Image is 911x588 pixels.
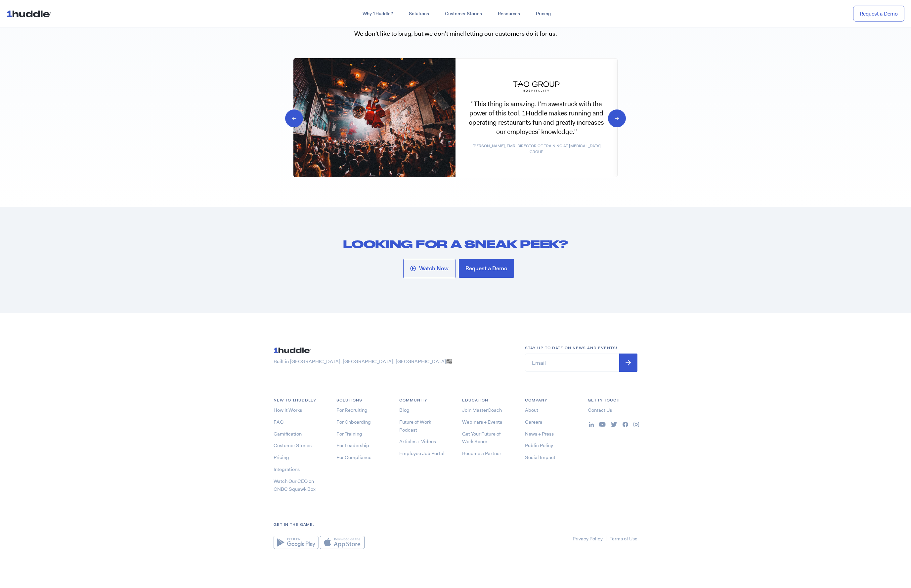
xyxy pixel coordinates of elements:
a: Articles + Videos [399,438,436,445]
h6: COMMUNITY [399,397,449,403]
a: For Onboarding [336,419,371,425]
h6: Stay up to date on news and events! [525,345,637,351]
h6: COMPANY [525,397,575,403]
a: For Training [336,431,362,437]
h6: Education [462,397,512,403]
a: Social Impact [525,454,555,461]
img: Google Play Store [274,536,319,549]
a: News + Press [525,431,554,437]
img: ... [7,7,54,20]
img: Apple App Store [320,536,365,549]
input: Email [525,354,637,372]
p: We don't like to brag, but we don't mind letting our customers do it for us. [293,29,618,38]
a: Blog [399,407,410,413]
span: Watch Now [419,266,449,272]
a: Careers [525,419,542,425]
a: Gamification [274,431,302,437]
input: Submit [619,354,637,372]
a: Request a Demo [853,6,904,22]
a: Customer Stories [274,442,312,449]
a: Solutions [401,8,437,20]
img: ... [599,422,606,427]
p: Built in [GEOGRAPHIC_DATA]. [GEOGRAPHIC_DATA], [GEOGRAPHIC_DATA] [274,358,512,365]
a: Future of Work Podcast [399,419,431,433]
a: Why 1Huddle? [355,8,401,20]
a: For Recruiting [336,407,368,413]
h6: NEW TO 1HUDDLE? [274,397,323,403]
a: Pricing [274,454,289,461]
img: ... [611,422,617,427]
span: 🇺🇸 [446,358,453,365]
span: Request a Demo [465,266,507,271]
a: Join MasterCoach [462,407,502,413]
a: Contact Us [588,407,612,413]
a: Become a Partner [462,450,501,457]
a: Integrations [274,466,300,473]
div: "This thing is amazing. I’m awestruck with the power of this tool. 1Huddle makes running and oper... [469,80,604,136]
a: Privacy Policy [573,535,603,542]
a: Get Your Future of Work Score [462,431,501,445]
a: Employee Job Portal [399,450,445,457]
a: FAQ [274,419,283,425]
span: [PERSON_NAME], Fmr. Director of Training at [MEDICAL_DATA] Group [469,143,604,155]
a: How It Works [274,407,302,413]
img: ... [633,422,639,427]
img: ... [274,345,313,356]
h6: Get in Touch [588,397,637,403]
a: Watch Now [403,259,455,278]
a: Pricing [528,8,559,20]
img: ... [589,422,594,427]
h6: Get in the game. [274,522,637,528]
a: For Leadership [336,442,369,449]
a: Terms of Use [610,535,637,542]
a: Request a Demo [459,259,514,278]
img: ... [623,422,628,427]
a: About [525,407,538,413]
a: Public Policy [525,442,553,449]
a: Resources [490,8,528,20]
img: TAO-Group.png [512,80,561,93]
h6: Solutions [336,397,386,403]
a: Webinars + Events [462,419,502,425]
a: Watch Our CEO on CNBC Squawk Box [274,478,316,492]
a: Customer Stories [437,8,490,20]
img: Tony Daddabbo, Fmr. Director of Training at Tao Group [293,58,455,177]
a: For Compliance [336,454,371,461]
